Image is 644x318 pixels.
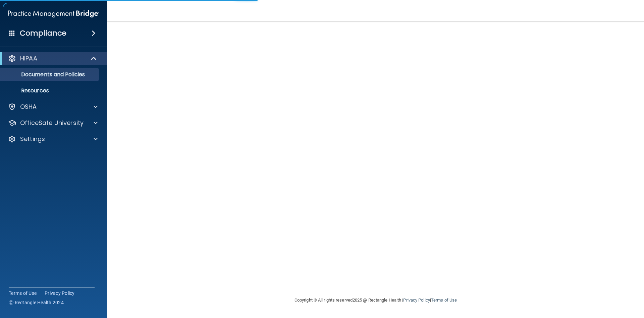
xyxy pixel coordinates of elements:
[403,298,430,303] a: Privacy Policy
[20,29,66,38] h4: Compliance
[253,289,498,311] div: Copyright © All rights reserved 2025 @ Rectangle Health | |
[431,298,457,303] a: Terms of Use
[8,103,98,111] a: OSHA
[4,87,96,94] p: Resources
[8,119,98,127] a: OfficeSafe University
[8,7,99,20] img: PMB logo
[8,135,98,143] a: Settings
[20,135,45,143] p: Settings
[20,119,84,127] p: OfficeSafe University
[9,290,37,297] a: Terms of Use
[8,54,97,62] a: HIPAA
[20,54,37,62] p: HIPAA
[20,103,37,111] p: OSHA
[45,290,75,297] a: Privacy Policy
[9,299,64,306] span: Ⓒ Rectangle Health 2024
[4,71,96,78] p: Documents and Policies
